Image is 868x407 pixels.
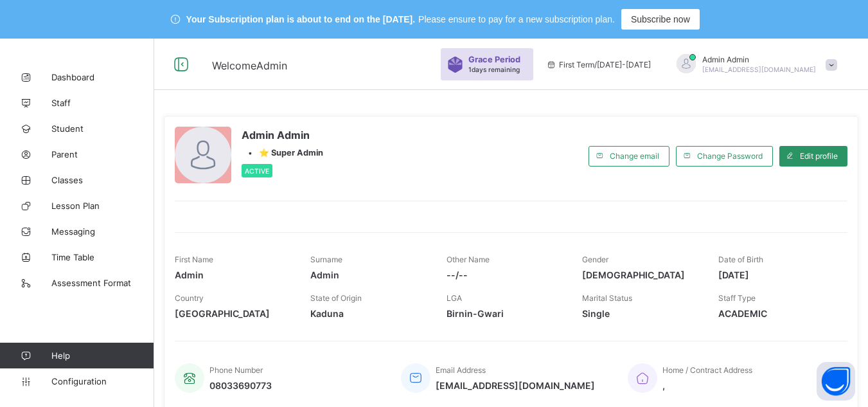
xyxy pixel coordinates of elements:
span: ⭐ Super Admin [259,148,323,158]
span: Messaging [51,226,154,237]
span: Configuration [51,376,154,386]
span: 1 days remaining [468,66,520,73]
span: Home / Contract Address [662,365,752,375]
span: LGA [447,293,462,303]
span: Welcome Admin [212,59,287,72]
div: • [242,148,323,158]
span: Help [51,350,154,361]
span: Lesson Plan [51,201,154,211]
span: Date of Birth [718,255,763,264]
span: Phone Number [209,365,263,375]
span: Change email [610,151,659,161]
span: State of Origin [310,293,362,303]
span: Dashboard [51,72,154,82]
span: Other Name [447,255,490,264]
span: [DEMOGRAPHIC_DATA] [582,269,698,280]
span: Staff Type [718,293,756,303]
span: Parent [51,149,154,159]
span: [GEOGRAPHIC_DATA] [175,308,291,319]
span: --/-- [447,269,563,280]
span: Assessment Format [51,278,154,288]
span: Edit profile [800,151,838,161]
span: Marital Status [582,293,632,303]
div: AdminAdmin [664,54,844,75]
span: 08033690773 [209,380,272,391]
span: Your Subscription plan is about to end on the [DATE]. [186,14,415,24]
span: Staff [51,98,154,108]
span: Admin [175,269,291,280]
span: First Name [175,255,213,264]
span: Active [245,167,269,175]
img: sticker-purple.71386a28dfed39d6af7621340158ba97.svg [447,57,463,73]
span: Country [175,293,204,303]
span: [EMAIL_ADDRESS][DOMAIN_NAME] [436,380,595,391]
span: Subscribe now [631,14,690,24]
span: Admin Admin [242,129,323,141]
span: Birnin-Gwari [447,308,563,319]
span: Surname [310,255,342,264]
span: Student [51,123,154,134]
span: ACADEMIC [718,308,835,319]
span: Change Password [697,151,763,161]
span: , [662,380,752,391]
span: [DATE] [718,269,835,280]
span: Grace Period [468,55,520,64]
span: Gender [582,255,608,264]
span: Kaduna [310,308,427,319]
span: Classes [51,175,154,185]
span: [EMAIL_ADDRESS][DOMAIN_NAME] [702,66,816,73]
span: Single [582,308,698,319]
span: Admin Admin [702,55,816,64]
span: Please ensure to pay for a new subscription plan. [418,14,615,24]
span: Admin [310,269,427,280]
span: session/term information [546,60,651,69]
span: Email Address [436,365,486,375]
span: Time Table [51,252,154,262]
button: Open asap [817,362,855,401]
